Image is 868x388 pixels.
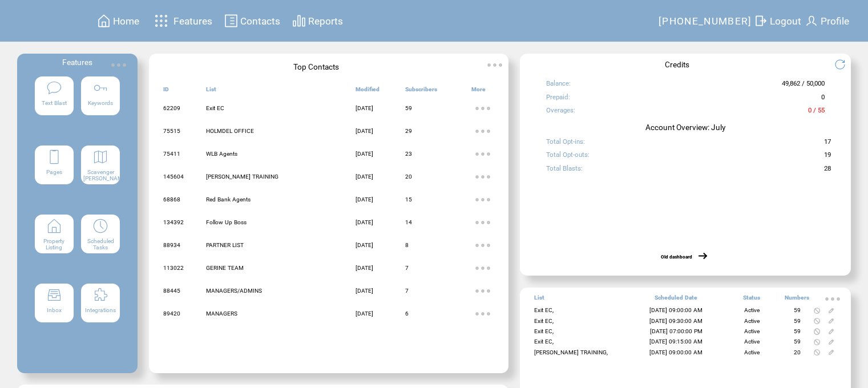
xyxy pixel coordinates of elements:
[206,310,237,317] span: MANAGERS
[649,318,703,324] span: [DATE] 09:30:00 AM
[744,328,760,334] span: Active
[471,280,494,302] img: ellypsis.svg
[81,215,120,276] a: Scheduled Tasks
[471,257,494,280] img: ellypsis.svg
[356,219,373,225] span: [DATE]
[35,215,74,276] a: Property Listing
[405,288,409,294] span: 7
[782,79,825,92] span: 49,862 / 50,000
[46,287,62,303] img: inbox.svg
[356,242,373,248] span: [DATE]
[97,14,111,28] img: home.svg
[649,338,703,345] span: [DATE] 09:15:00 AM
[828,318,834,324] img: edit.svg
[803,12,851,30] a: Profile
[471,188,494,211] img: ellypsis.svg
[46,149,62,165] img: landing-pages.svg
[240,15,280,27] span: Contacts
[471,302,494,325] img: ellypsis.svg
[223,12,282,30] a: Contacts
[752,12,803,30] a: Logout
[794,328,801,334] span: 59
[794,338,801,345] span: 59
[794,307,801,313] span: 59
[163,86,169,98] span: ID
[546,151,590,164] span: Total Opt-outs:
[665,60,689,69] span: Credits
[471,120,494,143] img: ellypsis.svg
[471,211,494,234] img: ellypsis.svg
[92,149,108,165] img: scavenger.svg
[405,151,412,157] span: 23
[546,93,570,106] span: Prepaid:
[163,242,180,248] span: 88934
[206,196,251,203] span: Red Bank Agents
[35,76,74,138] a: Text Blast
[292,14,306,28] img: chart.svg
[471,143,494,165] img: ellypsis.svg
[173,15,212,27] span: Features
[206,288,262,294] span: MANAGERS/ADMINS
[405,265,409,271] span: 7
[534,318,554,324] span: Exit EC,
[163,173,184,180] span: 145604
[744,307,760,313] span: Active
[405,196,412,203] span: 15
[35,284,74,345] a: Inbox
[87,238,114,250] span: Scheduled Tasks
[814,339,820,345] img: notallowed.svg
[814,349,820,355] img: notallowed.svg
[206,151,237,157] span: WLB Agents
[46,80,62,96] img: text-blast.svg
[645,123,725,132] span: Account Overview: July
[206,105,224,111] span: Exit EC
[405,128,412,134] span: 29
[95,12,141,30] a: Home
[814,328,820,334] img: notallowed.svg
[356,86,380,98] span: Modified
[163,310,180,317] span: 89420
[206,219,247,225] span: Follow Up Boss
[107,54,130,76] img: ellypsis.svg
[534,338,554,345] span: Exit EC,
[85,307,116,313] span: Integrations
[824,138,831,151] span: 17
[290,12,345,30] a: Reports
[821,93,825,106] span: 0
[405,219,412,225] span: 14
[824,164,831,177] span: 28
[471,165,494,188] img: ellypsis.svg
[821,288,844,310] img: ellypsis.svg
[308,15,343,27] span: Reports
[83,169,128,181] span: Scavenger [PERSON_NAME]
[534,349,608,355] span: [PERSON_NAME] TRAINING,
[794,349,801,355] span: 20
[356,265,373,271] span: [DATE]
[356,288,373,294] span: [DATE]
[356,196,373,203] span: [DATE]
[356,128,373,134] span: [DATE]
[151,11,171,30] img: features.svg
[770,15,801,27] span: Logout
[356,105,373,111] span: [DATE]
[483,54,506,76] img: ellypsis.svg
[744,318,760,324] span: Active
[471,86,486,98] span: More
[650,328,703,334] span: [DATE] 07:00:00 PM
[150,10,214,32] a: Features
[824,151,831,164] span: 19
[661,254,692,260] a: Old dashboard
[546,138,585,151] span: Total Opt-ins:
[821,15,849,27] span: Profile
[356,151,373,157] span: [DATE]
[828,328,834,334] img: edit.svg
[649,307,703,313] span: [DATE] 09:00:00 AM
[405,173,412,180] span: 20
[814,318,820,324] img: notallowed.svg
[206,128,254,134] span: HOLMDEL OFFICE
[206,86,216,98] span: List
[805,14,818,28] img: profile.svg
[744,338,760,345] span: Active
[224,14,238,28] img: contacts.svg
[356,310,373,317] span: [DATE]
